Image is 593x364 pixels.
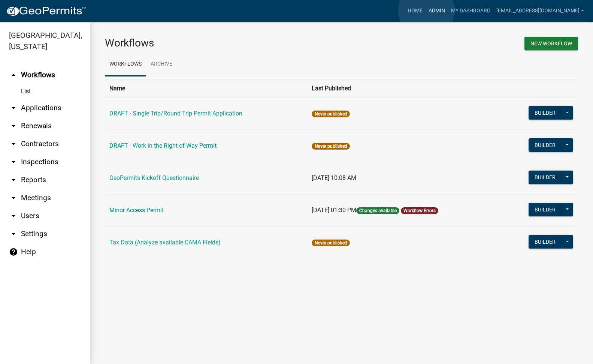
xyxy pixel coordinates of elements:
i: arrow_drop_down [9,229,18,238]
i: arrow_drop_down [9,193,18,202]
a: Minor Access Permit [109,207,164,214]
button: Builder [529,171,562,184]
span: [DATE] 10:08 AM [312,174,356,181]
button: Builder [529,203,562,216]
a: Tax Data (Analyze available CAMA Fields) [109,239,221,246]
button: Builder [529,106,562,120]
a: Home [405,4,426,18]
a: Workflow Errors [403,208,436,213]
i: arrow_drop_down [9,139,18,148]
span: Never published [312,111,350,117]
span: Never published [312,143,350,150]
a: Archive [146,52,177,76]
a: My Dashboard [448,4,493,18]
a: DRAFT - Single Trip/Round Trip Permit Application [109,110,242,117]
i: arrow_drop_down [9,121,18,130]
th: Name [105,79,307,97]
button: Builder [529,235,562,249]
i: arrow_drop_up [9,70,18,79]
i: arrow_drop_down [9,103,18,112]
a: DRAFT - Work in the Right-of-Way Permit [109,142,217,149]
button: Builder [529,138,562,152]
i: arrow_drop_down [9,157,18,166]
a: GeoPermits Kickoff Questionnaire [109,174,199,181]
a: Workflows [105,52,146,76]
i: arrow_drop_down [9,175,18,184]
a: [EMAIL_ADDRESS][DOMAIN_NAME] [493,4,587,18]
span: [DATE] 01:30 PM [312,207,356,214]
a: Admin [426,4,448,18]
h3: Workflows [105,37,336,49]
i: arrow_drop_down [9,211,18,220]
i: help [9,247,18,256]
button: New Workflow [524,37,578,50]
th: Last Published [307,79,500,97]
span: Changes available [356,207,399,214]
span: Never published [312,240,350,246]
